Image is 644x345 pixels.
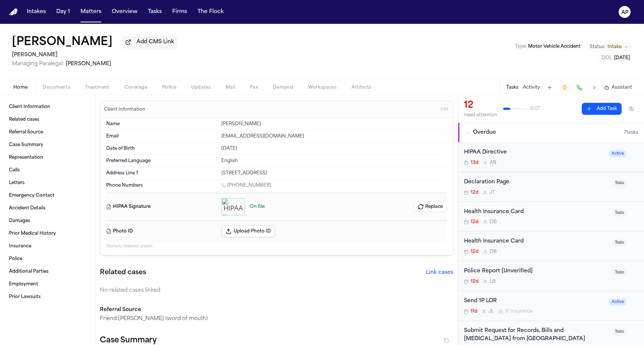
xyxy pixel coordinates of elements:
[169,5,190,19] button: Firms
[613,269,626,276] span: Todo
[124,85,147,91] span: Coverage
[12,51,178,60] h2: [PERSON_NAME]
[106,146,217,152] dt: Date of Birth
[13,85,28,91] span: Home
[464,327,608,344] div: Submit Request for Records, Bills and [MEDICAL_DATA] from [GEOGRAPHIC_DATA]
[53,5,73,19] button: Day 1
[464,178,608,187] div: Declaration Page
[586,42,632,51] button: Change status from Intake
[6,291,89,303] a: Prior Lawsuits
[221,225,275,237] button: Upload Photo ID
[613,209,626,216] span: Todo
[145,5,165,19] button: Tasks
[162,85,176,91] span: Police
[489,308,494,314] span: J L
[490,160,496,166] span: A B
[523,85,540,91] button: Activity
[12,61,64,67] span: Managing Paralegal:
[490,279,496,285] span: L B
[221,121,447,127] div: [PERSON_NAME]
[6,240,89,252] a: Insurance
[505,308,533,314] span: 1P Insurance
[441,107,448,112] span: Edit
[609,298,626,306] span: Active
[6,177,89,189] a: Letters
[100,315,453,323] p: Friend [PERSON_NAME] (word of mouth)
[471,190,479,196] span: 12d
[515,44,527,49] span: Type :
[599,54,632,62] button: Edit DOL: 2025-09-30
[106,133,217,139] dt: Email
[6,278,89,290] a: Employment
[250,204,265,210] span: On file
[6,253,89,265] a: Police
[464,237,608,246] div: Health Insurance Card
[426,269,453,276] button: Link cases
[66,61,111,67] span: [PERSON_NAME]
[106,244,447,249] p: 10 empty fields not shown.
[614,56,630,60] span: [DATE]
[607,44,622,50] span: Intake
[613,180,626,187] span: Todo
[100,268,146,278] h2: Related cases
[544,82,555,93] button: Add Task
[574,82,585,93] button: Make a Call
[102,107,147,113] h3: Client Information
[458,291,644,321] div: Open task: Send 1P LOR
[136,38,174,46] span: Add CMS Link
[471,249,479,255] span: 12d
[464,148,605,157] div: HIPAA Directive
[464,297,605,306] div: Send 1P LOR
[250,85,258,91] span: Fax
[308,85,337,91] span: Workspaces
[625,103,638,115] button: Hide completed tasks (⌘⇧H)
[351,85,372,91] span: Artifacts
[604,85,632,91] button: Assistant
[221,133,447,139] div: [EMAIL_ADDRESS][DOMAIN_NAME]
[458,142,644,172] div: Open task: HIPAA Directive
[6,114,89,126] a: Related cases
[464,112,497,118] div: need attention
[613,239,626,246] span: Todo
[6,152,89,164] a: Representation
[221,170,447,176] div: [STREET_ADDRESS]
[221,158,447,164] div: English
[471,279,479,285] span: 12d
[100,287,453,294] div: No related cases linked
[612,85,632,91] span: Assistant
[528,44,581,49] span: Motor Vehicle Accident
[106,158,217,164] dt: Preferred Language
[6,190,89,202] a: Emergency Contact
[24,5,49,19] button: Intakes
[490,219,497,225] span: D B
[78,5,104,19] button: Matters
[490,249,497,255] span: D B
[458,261,644,291] div: Open task: Police Report [Unverified]
[225,85,235,91] span: Mail
[458,202,644,232] div: Open task: Health Insurance Card
[273,85,293,91] span: Demand
[12,36,113,49] h1: [PERSON_NAME]
[85,85,110,91] span: Treatment
[471,308,477,314] span: 11d
[6,215,89,227] a: Damages
[6,266,89,278] a: Additional Parties
[490,190,495,196] span: J T
[100,306,453,314] h3: Referral Source
[6,126,89,138] a: Referral Source
[613,328,626,335] span: Todo
[464,208,608,216] div: Health Insurance Card
[106,121,217,127] dt: Name
[106,225,217,237] dt: Photo ID
[6,101,89,113] a: Client Information
[6,202,89,214] a: Accident Details
[106,198,217,216] dt: HIPAA Signature
[624,130,638,136] span: 7 task s
[590,44,605,50] span: Status:
[6,139,89,151] a: Case Summary
[464,267,608,276] div: Police Report [Unverified]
